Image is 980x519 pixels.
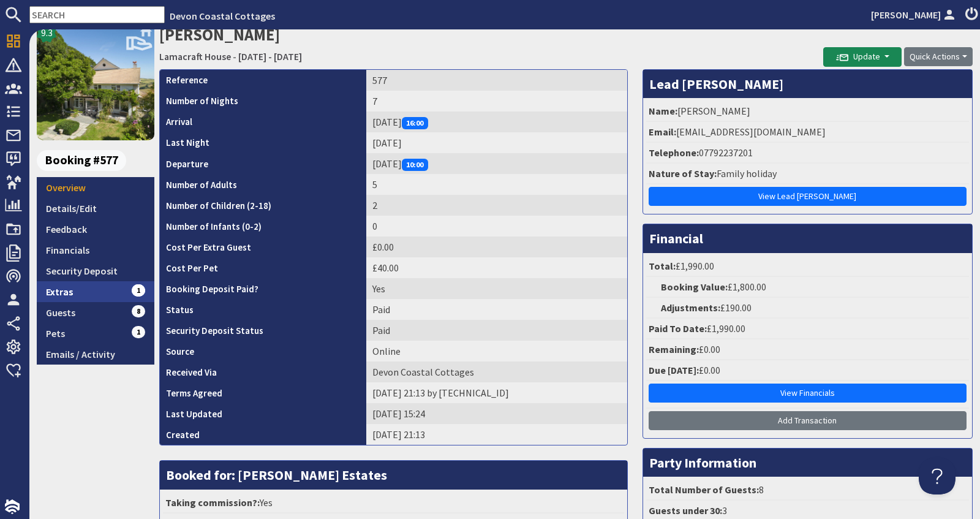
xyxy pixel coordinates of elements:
a: Lamacraft House's icon9.3 [37,23,154,140]
td: £40.00 [366,257,627,278]
th: Source [160,341,366,362]
a: View Financials [649,384,967,403]
li: £1,990.00 [646,319,969,339]
th: Last Night [160,132,366,153]
td: Devon Coastal Cottages [366,362,627,382]
th: Number of Nights [160,91,366,112]
iframe: Toggle Customer Support [919,458,956,494]
button: Quick Actions [904,47,973,66]
h3: Booked for: [PERSON_NAME] Estates [160,461,627,489]
th: Terms Agreed [160,382,366,403]
span: Update [836,51,880,62]
td: [DATE] [366,153,627,174]
td: Online [366,341,627,362]
img: staytech_i_w-64f4e8e9ee0a9c174fd5317b4b171b261742d2d393467e5bdba4413f4f884c10.svg [5,499,20,514]
strong: Total: [649,260,676,272]
strong: Adjustments: [661,301,720,314]
h3: Financial [643,224,972,252]
th: Last Updated [160,403,366,424]
strong: Nature of Stay: [649,167,717,180]
strong: Name: [649,105,677,117]
strong: Booking Value: [661,281,728,293]
td: 7 [366,91,627,112]
a: View Lead [PERSON_NAME] [649,187,967,206]
li: Yes [163,493,624,513]
span: Booking #577 [37,150,126,171]
li: [PERSON_NAME] [646,101,969,122]
strong: Paid To Date: [649,322,707,335]
li: 07792237201 [646,143,969,164]
a: Lamacraft House [159,50,231,63]
span: 1 [132,284,145,297]
td: [DATE] [366,112,627,132]
a: [PERSON_NAME] [871,7,958,22]
li: £1,990.00 [646,256,969,277]
td: Paid [366,320,627,341]
td: [DATE] 21:13 by [TECHNICAL_ID] [366,382,627,403]
td: Paid [366,299,627,320]
a: Booking #577 [37,150,149,171]
h3: Lead [PERSON_NAME] [643,70,972,98]
th: Booking Deposit Paid? [160,278,366,299]
span: 1 [132,326,145,338]
td: Yes [366,278,627,299]
th: Cost Per Extra Guest [160,237,366,257]
li: [EMAIL_ADDRESS][DOMAIN_NAME] [646,122,969,143]
td: 577 [366,70,627,91]
i: Agreements were checked at the time of signing booking terms:<br>- I agree to observe the regulat... [222,389,232,399]
a: Security Deposit [37,260,154,281]
strong: Taking commission?: [165,496,260,509]
th: Departure [160,153,366,174]
a: Overview [37,177,154,198]
strong: Total Number of Guests: [649,483,759,496]
a: Devon Coastal Cottages [170,10,275,22]
th: Arrival [160,112,366,132]
strong: Remaining: [649,343,699,355]
strong: Telephone: [649,146,699,159]
th: Cost Per Pet [160,257,366,278]
a: Extras1 [37,281,154,302]
td: [DATE] 21:13 [366,424,627,445]
a: Pets1 [37,323,154,344]
a: Add Transaction [649,411,967,430]
a: Financials [37,240,154,260]
th: Number of Adults [160,174,366,195]
th: Status [160,299,366,320]
h3: Party Information [643,449,972,477]
td: [DATE] [366,132,627,153]
th: Received Via [160,362,366,382]
th: Created [160,424,366,445]
h2: [PERSON_NAME] [159,23,823,66]
li: £0.00 [646,339,969,360]
span: 10:00 [402,159,429,171]
td: 5 [366,174,627,195]
li: Family holiday [646,164,969,184]
th: Number of Children (2-18) [160,195,366,216]
td: £0.00 [366,237,627,257]
a: Guests8 [37,302,154,323]
th: Number of Infants (0-2) [160,216,366,237]
li: 8 [646,480,969,501]
td: 2 [366,195,627,216]
a: [DATE] - [DATE] [238,50,302,63]
span: - [233,50,236,63]
li: £0.00 [646,360,969,381]
strong: Guests under 30: [649,504,722,517]
a: Emails / Activity [37,344,154,365]
th: Security Deposit Status [160,320,366,341]
span: 9.3 [41,25,53,40]
li: £1,800.00 [646,277,969,298]
strong: Due [DATE]: [649,364,699,376]
img: Lamacraft House's icon [37,23,154,140]
span: 8 [132,305,145,317]
td: 0 [366,216,627,237]
input: SEARCH [29,6,165,23]
td: [DATE] 15:24 [366,403,627,424]
a: Details/Edit [37,198,154,219]
li: £190.00 [646,298,969,319]
button: Update [823,47,902,67]
strong: Email: [649,126,676,138]
a: Feedback [37,219,154,240]
th: Reference [160,70,366,91]
span: 16:00 [402,117,429,129]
